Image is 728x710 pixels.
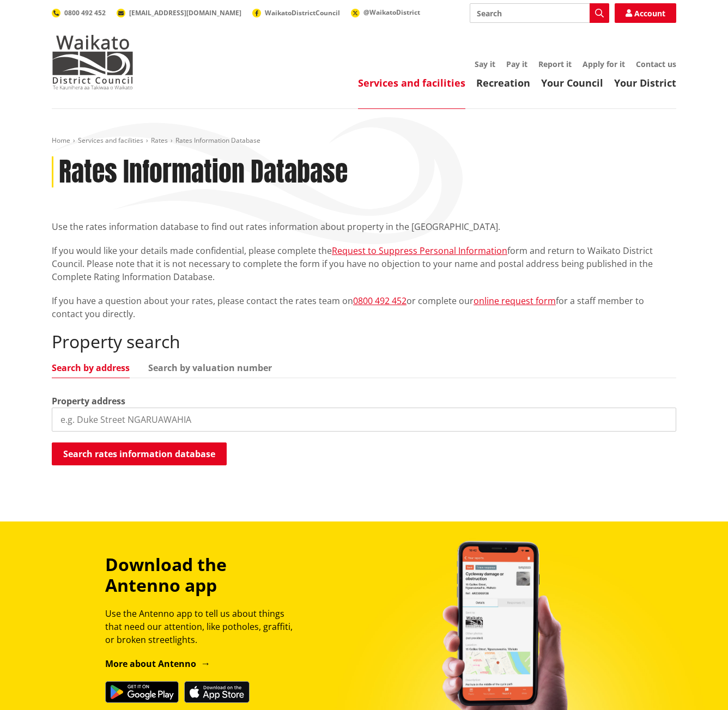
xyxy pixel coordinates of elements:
[175,136,260,145] span: Rates Information Database
[52,395,125,408] label: Property address
[52,244,676,283] p: If you would like your details made confidential, please complete the form and return to Waikato ...
[52,363,130,372] a: Search by address
[184,681,250,703] img: Download on the App Store
[105,681,179,703] img: Get it on Google Play
[474,295,556,307] a: online request form
[129,8,241,17] span: [EMAIL_ADDRESS][DOMAIN_NAME]
[615,3,676,23] a: Account
[78,136,143,145] a: Services and facilities
[52,220,676,233] p: Use the rates information database to find out rates information about property in the [GEOGRAPHI...
[52,35,134,89] img: Waikato District Council - Te Kaunihera aa Takiwaa o Waikato
[614,76,676,89] a: Your District
[252,8,340,17] a: WaikatoDistrictCouncil
[538,59,572,69] a: Report it
[52,331,676,352] h2: Property search
[105,607,302,646] p: Use the Antenno app to tell us about things that need our attention, like potholes, graffiti, or ...
[148,363,272,372] a: Search by valuation number
[332,245,507,257] a: Request to Suppress Personal Information
[363,8,420,17] span: @WaikatoDistrict
[541,76,603,89] a: Your Council
[151,136,168,145] a: Rates
[636,59,676,69] a: Contact us
[64,8,106,17] span: 0800 492 452
[52,408,676,432] input: e.g. Duke Street NGARUAWAHIA
[52,136,676,145] nav: breadcrumb
[52,442,227,465] button: Search rates information database
[59,156,348,188] h1: Rates Information Database
[475,59,495,69] a: Say it
[351,8,420,17] a: @WaikatoDistrict
[117,8,241,17] a: [EMAIL_ADDRESS][DOMAIN_NAME]
[52,8,106,17] a: 0800 492 452
[105,658,210,670] a: More about Antenno
[358,76,465,89] a: Services and facilities
[583,59,625,69] a: Apply for it
[52,294,676,320] p: If you have a question about your rates, please contact the rates team on or complete our for a s...
[470,3,609,23] input: Search input
[353,295,407,307] a: 0800 492 452
[105,554,302,596] h3: Download the Antenno app
[476,76,530,89] a: Recreation
[265,8,340,17] span: WaikatoDistrictCouncil
[52,136,70,145] a: Home
[506,59,527,69] a: Pay it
